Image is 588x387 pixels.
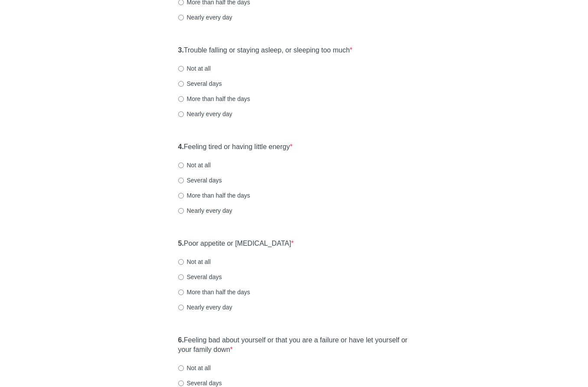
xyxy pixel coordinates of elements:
[178,110,232,118] label: Nearly every day
[178,289,184,295] input: More than half the days
[178,111,184,117] input: Nearly every day
[178,79,222,88] label: Several days
[178,191,250,200] label: More than half the days
[178,163,184,168] input: Not at all
[178,273,222,281] label: Several days
[178,96,184,102] input: More than half the days
[178,259,184,265] input: Not at all
[178,380,184,386] input: Several days
[178,364,211,372] label: Not at all
[178,305,184,310] input: Nearly every day
[178,193,184,198] input: More than half the days
[178,176,222,185] label: Several days
[178,303,232,312] label: Nearly every day
[178,46,184,54] strong: 3.
[178,81,184,87] input: Several days
[178,365,184,371] input: Not at all
[178,257,211,266] label: Not at all
[178,336,184,344] strong: 6.
[178,208,184,214] input: Nearly every day
[178,161,211,169] label: Not at all
[178,142,293,152] label: Feeling tired or having little energy
[178,206,232,215] label: Nearly every day
[178,274,184,280] input: Several days
[178,240,184,247] strong: 5.
[178,13,232,22] label: Nearly every day
[178,46,353,55] label: Trouble falling or staying asleep, or sleeping too much
[178,335,410,355] label: Feeling bad about yourself or that you are a failure or have let yourself or your family down
[178,143,184,150] strong: 4.
[178,288,250,296] label: More than half the days
[178,239,294,249] label: Poor appetite or [MEDICAL_DATA]
[178,64,211,73] label: Not at all
[178,178,184,183] input: Several days
[178,15,184,20] input: Nearly every day
[178,94,250,103] label: More than half the days
[178,66,184,72] input: Not at all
